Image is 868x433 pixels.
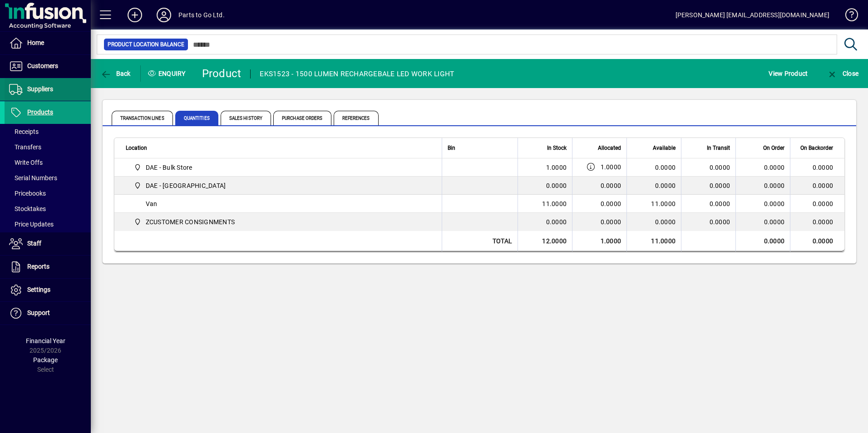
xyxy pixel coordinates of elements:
[790,195,844,213] td: 0.0000
[518,213,572,231] td: 0.0000
[27,108,53,116] span: Products
[518,177,572,195] td: 0.0000
[5,216,91,232] a: Price Updates
[764,163,785,172] span: 0.0000
[653,143,676,153] span: Available
[27,263,49,270] span: Reports
[710,218,730,226] span: 0.0000
[790,231,844,251] td: 0.0000
[764,217,785,226] span: 0.0000
[710,182,730,189] span: 0.0000
[790,158,844,177] td: 0.0000
[626,213,681,231] td: 0.0000
[146,181,226,190] span: DAE - [GEOGRAPHIC_DATA]
[626,231,681,251] td: 11.0000
[626,177,681,195] td: 0.0000
[202,66,242,81] div: Product
[790,177,844,195] td: 0.0000
[601,200,621,207] span: 0.0000
[9,205,46,212] span: Stocktakes
[126,143,147,153] span: Location
[766,65,810,82] button: View Product
[27,286,50,293] span: Settings
[710,200,730,207] span: 0.0000
[27,240,41,247] span: Staff
[178,8,225,22] div: Parts to Go Ltd.
[764,181,785,190] span: 0.0000
[112,111,173,125] span: Transaction Lines
[763,143,784,153] span: On Order
[710,164,730,171] span: 0.0000
[5,155,91,170] a: Write Offs
[98,65,133,82] button: Back
[5,201,91,216] a: Stocktakes
[5,170,91,186] a: Serial Numbers
[9,143,41,151] span: Transfers
[598,143,621,153] span: Allocated
[707,143,730,153] span: In Transit
[5,302,91,325] a: Support
[9,221,54,228] span: Price Updates
[800,143,833,153] span: On Backorder
[120,7,149,23] button: Add
[626,195,681,213] td: 11.0000
[146,163,192,172] span: DAE - Bulk Store
[547,143,567,153] span: In Stock
[100,70,131,77] span: Back
[141,66,195,81] div: Enquiry
[149,7,178,23] button: Profile
[601,162,621,172] span: 1.0000
[838,2,857,31] a: Knowledge Base
[827,70,858,77] span: Close
[9,128,39,135] span: Receipts
[27,85,53,93] span: Suppliers
[260,67,454,81] div: EKS1523 - 1500 LUMEN RECHARGEBALE LED WORK LIGHT
[130,162,432,173] span: DAE - Bulk Store
[27,39,44,46] span: Home
[334,111,379,125] span: References
[518,231,572,251] td: 12.0000
[442,231,518,251] td: Total
[790,213,844,231] td: 0.0000
[5,232,91,255] a: Staff
[5,55,91,78] a: Customers
[175,111,218,125] span: Quantities
[5,256,91,278] a: Reports
[130,198,432,209] span: Van
[27,62,58,69] span: Customers
[9,174,57,182] span: Serial Numbers
[817,65,868,82] app-page-header-button: Close enquiry
[601,182,621,189] span: 0.0000
[824,65,861,82] button: Close
[27,309,50,316] span: Support
[5,124,91,139] a: Receipts
[5,186,91,201] a: Pricebooks
[108,40,184,49] span: Product Location Balance
[5,139,91,155] a: Transfers
[130,180,432,191] span: DAE - Great Barrier Island
[26,337,65,344] span: Financial Year
[518,158,572,177] td: 1.0000
[146,217,235,226] span: ZCUSTOMER CONSIGNMENTS
[676,8,829,22] div: [PERSON_NAME] [EMAIL_ADDRESS][DOMAIN_NAME]
[91,65,141,82] app-page-header-button: Back
[601,218,621,226] span: 0.0000
[130,216,432,227] span: ZCUSTOMER CONSIGNMENTS
[9,159,43,166] span: Write Offs
[33,356,58,364] span: Package
[5,279,91,301] a: Settings
[146,199,158,208] span: Van
[735,231,790,251] td: 0.0000
[448,143,455,153] span: Bin
[769,66,808,81] span: View Product
[572,231,626,251] td: 1.0000
[9,190,46,197] span: Pricebooks
[518,195,572,213] td: 11.0000
[221,111,271,125] span: Sales History
[5,78,91,101] a: Suppliers
[5,32,91,54] a: Home
[764,199,785,208] span: 0.0000
[626,158,681,177] td: 0.0000
[273,111,331,125] span: Purchase Orders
